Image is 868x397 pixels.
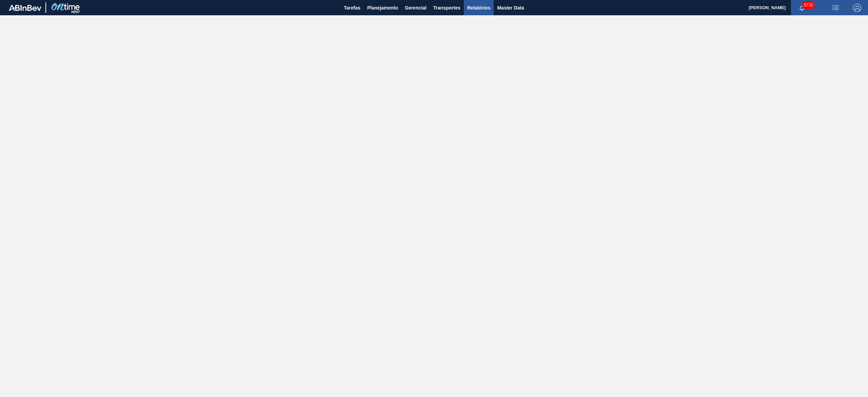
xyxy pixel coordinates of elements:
[467,4,490,12] span: Relatórios
[791,3,813,13] button: Notificações
[367,4,398,12] span: Planejamento
[405,4,427,12] span: Gerencial
[853,4,861,12] img: Logout
[344,4,360,12] span: Tarefas
[433,4,460,12] span: Transportes
[803,1,814,9] span: 5732
[497,4,524,12] span: Master Data
[9,5,41,11] img: TNhmsLtSVTkK8tSr43FrP2fwEKptu5GPRR3wAAAABJRU5ErkJggg==
[831,4,840,12] img: userActions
